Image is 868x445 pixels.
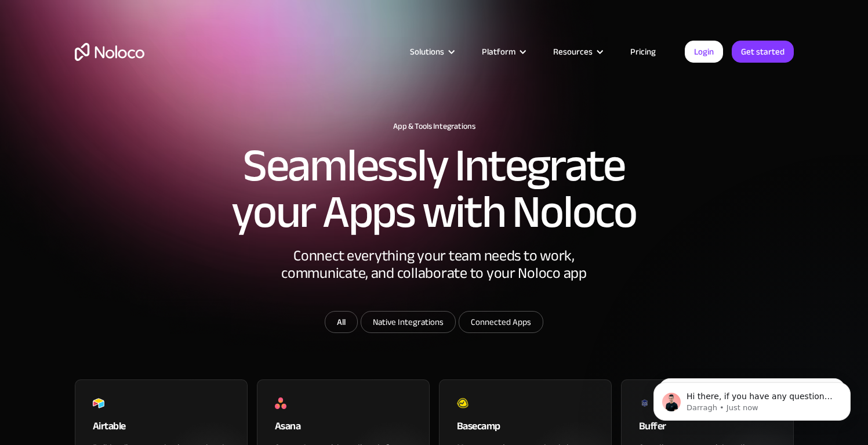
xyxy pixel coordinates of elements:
[616,44,670,59] a: Pricing
[202,311,666,336] form: Email Form
[553,44,593,59] div: Resources
[457,418,594,441] div: Basecamp
[636,358,868,439] iframe: Intercom notifications message
[325,311,358,333] a: All
[93,418,230,441] div: Airtable
[75,43,144,61] a: home
[467,44,539,59] div: Platform
[260,247,608,311] div: Connect everything your team needs to work, communicate, and collaborate to your Noloco app
[482,44,515,59] div: Platform
[75,122,794,131] h1: App & Tools Integrations
[231,143,637,236] h2: Seamlessly Integrate your Apps with Noloco
[395,44,467,59] div: Solutions
[539,44,616,59] div: Resources
[732,41,794,63] a: Get started
[685,41,723,63] a: Login
[275,418,412,441] div: Asana
[410,44,444,59] div: Solutions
